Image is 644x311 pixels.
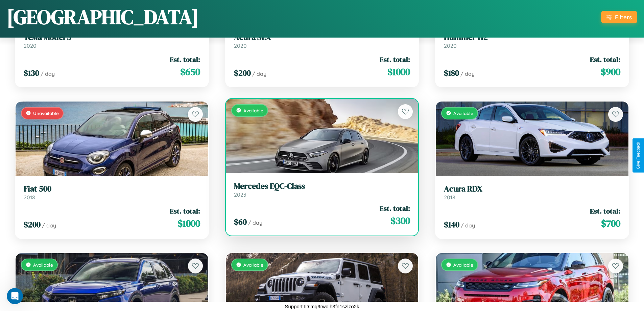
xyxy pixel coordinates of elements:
span: $ 1000 [177,217,200,230]
a: Acura SLX2020 [234,32,410,49]
span: Est. total: [380,54,410,64]
h3: Acura SLX [234,32,410,42]
div: Give Feedback [636,142,641,169]
p: Support ID: mg9rwoih3fn1szlzo2k [285,302,359,311]
span: Available [453,110,473,116]
span: $ 300 [390,214,410,227]
span: / day [248,219,262,226]
h3: Acura RDX [444,184,620,194]
h3: Mercedes EQC-Class [234,181,410,191]
span: $ 650 [180,65,200,79]
a: Tesla Model 32020 [24,32,200,49]
a: Mercedes EQC-Class2023 [234,181,410,198]
a: Acura RDX2018 [444,184,620,201]
span: $ 60 [234,216,247,227]
div: Filters [615,14,632,21]
span: $ 200 [24,219,41,230]
span: Available [243,262,263,268]
span: 2018 [24,194,35,201]
span: $ 180 [444,67,459,79]
span: Est. total: [590,54,620,64]
span: / day [42,222,56,229]
span: $ 900 [601,65,620,79]
a: Hummer H22020 [444,32,620,49]
span: Est. total: [170,54,200,64]
span: / day [41,70,55,77]
h3: Tesla Model 3 [24,32,200,42]
span: Est. total: [170,206,200,216]
span: / day [461,222,475,229]
span: 2018 [444,194,455,201]
h3: Hummer H2 [444,32,620,42]
h3: Fiat 500 [24,184,200,194]
span: $ 140 [444,219,459,230]
span: 2020 [24,42,37,49]
iframe: Intercom live chat [7,288,23,304]
span: $ 130 [24,67,39,79]
button: Filters [601,11,637,23]
span: / day [460,70,475,77]
span: $ 200 [234,67,251,79]
span: $ 700 [601,217,620,230]
span: Available [33,262,53,268]
a: Fiat 5002018 [24,184,200,201]
span: Unavailable [33,110,59,116]
h1: [GEOGRAPHIC_DATA] [7,3,199,31]
span: Available [243,108,263,113]
span: Est. total: [590,206,620,216]
span: Est. total: [380,203,410,213]
span: Available [453,262,473,268]
span: $ 1000 [387,65,410,79]
span: 2020 [234,42,247,49]
span: 2023 [234,191,246,198]
span: 2020 [444,42,457,49]
span: / day [252,70,266,77]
